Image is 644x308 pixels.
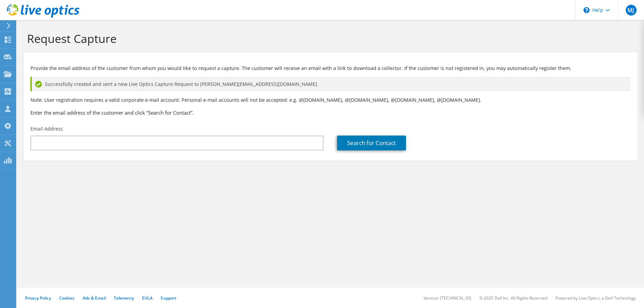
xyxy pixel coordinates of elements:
[45,80,317,88] span: Successfully created and sent a new Live Optics Capture Request to [PERSON_NAME][EMAIL_ADDRESS][D...
[142,295,152,301] a: EULA
[59,295,75,301] a: Cookies
[479,295,547,301] li: © 2025 Dell Inc. All Rights Reserved
[30,109,630,116] h3: Enter the email address of the customer and click “Search for Contact”.
[27,31,630,46] h1: Request Capture
[583,7,590,13] svg: \n
[555,295,636,301] li: Powered by Live Optics, a Dell Technology
[161,295,176,301] a: Support
[626,5,637,16] span: MJ
[424,295,471,301] li: Version: [TECHNICAL_ID]
[83,295,106,301] a: Ads & Email
[30,65,630,72] p: Provide the email address of the customer from whom you would like to request a capture. The cust...
[114,295,134,301] a: Telemetry
[30,125,63,132] label: Email Address
[337,136,406,150] a: Search for Contact
[25,295,51,301] a: Privacy Policy
[30,96,630,104] p: Note: User registration requires a valid corporate e-mail account. Personal e-mail accounts will ...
